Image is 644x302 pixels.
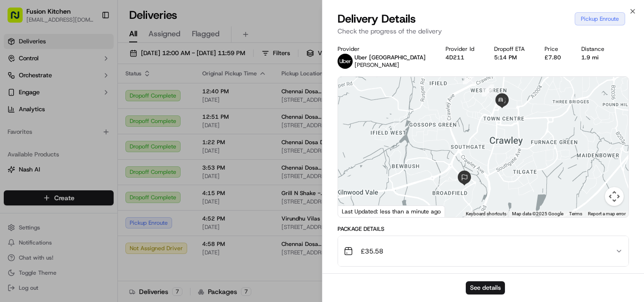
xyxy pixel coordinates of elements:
[569,211,582,216] a: Terms (opens in new tab)
[20,90,37,107] img: 1732323095091-59ea418b-cfe3-43c8-9ae0-d0d06d6fd42c
[9,9,28,28] img: Nash
[512,211,563,216] span: Map data ©2025 Google
[338,11,416,26] span: Delivery Details
[446,54,464,61] button: 4D211
[6,207,76,224] a: 📗Knowledge Base
[340,205,372,217] a: Open this area in Google Maps (opens a new window)
[338,225,629,233] div: Package Details
[76,207,155,224] a: 💻API Documentation
[361,246,383,256] span: £35.58
[9,122,63,130] div: Past conversations
[66,232,114,239] a: Powered byPylon
[89,211,151,220] span: API Documentation
[338,236,628,266] button: £35.58
[94,232,114,239] span: Pylon
[545,45,566,53] div: Price
[581,45,609,53] div: Distance
[446,45,479,53] div: Provider Id
[29,171,76,179] span: [PERSON_NAME]
[581,54,609,61] div: 1.9 mi
[19,211,72,220] span: Knowledge Base
[355,54,426,61] p: Uber [GEOGRAPHIC_DATA]
[9,163,25,178] img: Bea Lacdao
[9,38,172,53] p: Welcome 👋
[31,146,34,154] span: •
[83,171,106,179] span: 3:01 PM
[9,212,17,219] div: 📗
[9,90,26,107] img: 1736555255976-a54dd68f-1ca7-489b-9aae-adbdc363a1c4
[146,121,172,132] button: See all
[338,26,629,36] p: Check the progress of the delivery
[19,172,26,180] img: 1736555255976-a54dd68f-1ca7-489b-9aae-adbdc363a1c4
[466,281,505,294] button: See details
[160,93,172,104] button: Start new chat
[338,45,430,53] div: Provider
[42,99,130,107] div: We're available if you need us!
[466,211,506,217] button: Keyboard shortcuts
[338,272,629,280] div: Location Details
[494,45,529,53] div: Dropoff ETA
[25,61,170,71] input: Got a question? Start typing here...
[463,72,475,84] div: 2
[588,211,626,216] a: Report a map error
[42,90,155,99] div: Start new chat
[355,61,399,69] span: [PERSON_NAME]
[545,54,566,61] div: £7.80
[494,54,529,61] div: 5:14 PM
[78,171,82,179] span: •
[36,146,59,154] span: 3:01 PM
[80,212,87,219] div: 💻
[338,205,445,217] div: Last Updated: less than a minute ago
[605,187,624,206] button: Map camera controls
[482,84,494,97] div: 3
[338,54,353,69] img: uber-new-logo.jpeg
[340,205,372,217] img: Google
